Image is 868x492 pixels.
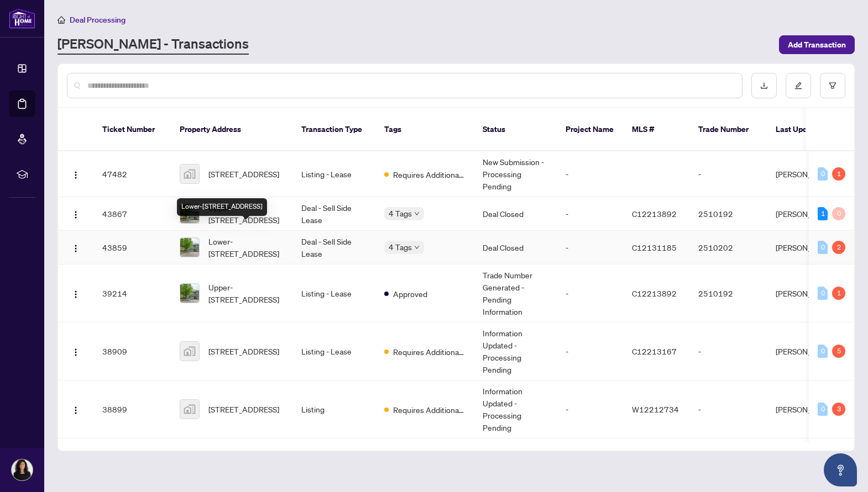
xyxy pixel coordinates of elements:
[632,346,677,356] span: C12213167
[474,322,557,380] td: Information Updated - Processing Pending
[180,284,199,303] img: thumbnail-img
[751,73,777,98] button: download
[767,197,850,231] td: [PERSON_NAME]
[67,342,85,360] button: Logo
[832,403,845,416] div: 3
[767,108,850,151] th: Last Updated By
[171,108,292,151] th: Property Address
[67,284,85,302] button: Logo
[71,348,80,357] img: Logo
[71,290,80,299] img: Logo
[67,239,85,256] button: Logo
[820,73,845,98] button: filter
[689,264,767,322] td: 2510192
[292,108,375,151] th: Transaction Type
[786,73,811,98] button: edit
[12,459,33,480] img: Profile Icon
[818,403,828,416] div: 0
[689,197,767,231] td: 2510192
[67,165,85,183] button: Logo
[760,82,768,89] span: download
[93,380,171,438] td: 38899
[180,342,199,361] img: thumbnail-img
[71,210,80,219] img: Logo
[832,345,845,358] div: 5
[632,288,677,298] span: C12213892
[67,400,85,418] button: Logo
[208,281,284,305] span: Upper-[STREET_ADDRESS]
[818,345,828,358] div: 0
[474,151,557,197] td: New Submission - Processing Pending
[57,16,65,24] span: home
[557,197,623,231] td: -
[389,241,412,253] span: 4 Tags
[208,168,279,180] span: [STREET_ADDRESS]
[623,108,689,151] th: MLS #
[557,231,623,264] td: -
[414,211,420,216] span: down
[689,322,767,380] td: -
[393,168,465,181] span: Requires Additional Docs
[767,231,850,264] td: [PERSON_NAME]
[557,151,623,197] td: -
[180,400,199,419] img: thumbnail-img
[818,167,828,181] div: 0
[794,82,802,89] span: edit
[829,82,836,89] span: filter
[632,209,677,219] span: C12213892
[689,108,767,151] th: Trade Number
[93,151,171,197] td: 47482
[767,322,850,380] td: [PERSON_NAME]
[557,264,623,322] td: -
[67,205,85,223] button: Logo
[832,287,845,300] div: 1
[474,264,557,322] td: Trade Number Generated - Pending Information
[375,108,474,151] th: Tags
[93,264,171,322] td: 39214
[71,406,80,415] img: Logo
[632,404,679,414] span: W12212734
[71,244,80,253] img: Logo
[93,108,171,151] th: Ticket Number
[93,231,171,264] td: 43859
[832,167,845,181] div: 1
[557,380,623,438] td: -
[292,264,375,322] td: Listing - Lease
[767,264,850,322] td: [PERSON_NAME]
[474,231,557,264] td: Deal Closed
[393,404,465,416] span: Requires Additional Docs
[208,345,279,357] span: [STREET_ADDRESS]
[474,197,557,231] td: Deal Closed
[832,241,845,254] div: 2
[767,151,850,197] td: [PERSON_NAME]
[557,322,623,380] td: -
[788,36,846,54] span: Add Transaction
[689,151,767,197] td: -
[57,35,249,55] a: [PERSON_NAME] - Transactions
[93,197,171,231] td: 43867
[393,346,465,358] span: Requires Additional Docs
[177,198,267,216] div: Lower-[STREET_ADDRESS]
[779,35,855,54] button: Add Transaction
[767,380,850,438] td: [PERSON_NAME]
[71,171,80,179] img: Logo
[557,108,623,151] th: Project Name
[93,322,171,380] td: 38909
[689,231,767,264] td: 2510202
[389,207,412,220] span: 4 Tags
[9,8,35,29] img: logo
[292,231,375,264] td: Deal - Sell Side Lease
[474,380,557,438] td: Information Updated - Processing Pending
[689,380,767,438] td: -
[824,453,857,486] button: Open asap
[393,288,427,300] span: Approved
[818,241,828,254] div: 0
[70,15,126,25] span: Deal Processing
[180,238,199,257] img: thumbnail-img
[632,242,677,252] span: C12131185
[292,151,375,197] td: Listing - Lease
[818,207,828,220] div: 1
[292,380,375,438] td: Listing
[292,197,375,231] td: Deal - Sell Side Lease
[180,165,199,183] img: thumbnail-img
